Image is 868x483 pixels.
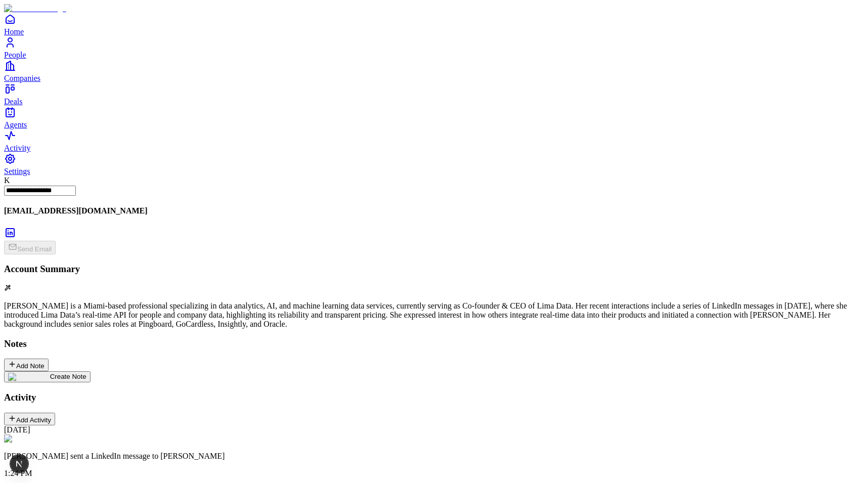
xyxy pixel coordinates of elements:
button: Add Activity [4,413,55,425]
a: Activity [4,129,864,152]
img: linkedin logo [4,434,55,444]
p: [PERSON_NAME] is a Miami-based professional specializing in data analytics, AI, and machine learn... [4,301,864,329]
h3: Notes [4,338,864,349]
p: [PERSON_NAME] sent a LinkedIn message to [PERSON_NAME] [4,452,864,461]
img: create note [8,373,50,381]
span: 1:24 PM [4,469,32,477]
button: create noteCreate Note [4,371,91,382]
button: Send Email [4,241,56,254]
h4: [EMAIL_ADDRESS][DOMAIN_NAME] [4,206,864,215]
button: Add Note [4,359,49,371]
div: Add Note [8,360,45,370]
a: Companies [4,60,864,82]
h3: Activity [4,392,864,403]
span: People [4,51,26,59]
h3: Account Summary [4,264,864,275]
span: Home [4,27,24,36]
a: Agents [4,106,864,129]
a: Deals [4,83,864,106]
div: [DATE] [4,425,864,434]
span: Activity [4,144,30,152]
a: Home [4,13,864,36]
span: Agents [4,120,27,129]
span: Create Note [50,373,86,380]
span: Settings [4,167,30,175]
a: Settings [4,153,864,175]
div: K [4,176,864,185]
img: Item Brain Logo [4,4,66,13]
a: People [4,36,864,59]
span: Companies [4,74,40,82]
span: Deals [4,97,22,106]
